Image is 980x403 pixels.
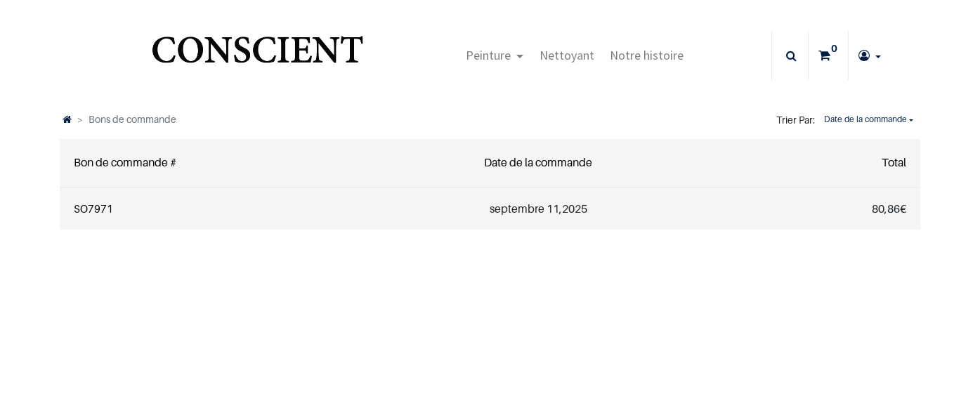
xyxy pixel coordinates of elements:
[63,113,72,125] a: Accueil
[818,110,921,128] button: Date de la commande
[458,31,532,80] a: Peinture
[770,139,920,187] th: Total
[809,31,848,80] a: 0
[828,41,841,55] sup: 0
[374,139,703,187] th: Date de la commande
[872,201,900,216] span: 80,86
[72,112,176,128] li: Bons de commande
[776,106,815,134] span: Trier Par:
[74,155,176,169] span: Bon de commande #
[74,202,113,215] a: SO7971
[490,201,587,216] span: septembre 11,2025
[540,47,594,63] span: Nettoyant
[149,28,366,84] a: Logo of Conscient
[149,28,366,84] img: Conscient
[466,47,511,63] span: Peinture
[610,47,684,63] span: Notre histoire
[872,201,906,216] span: €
